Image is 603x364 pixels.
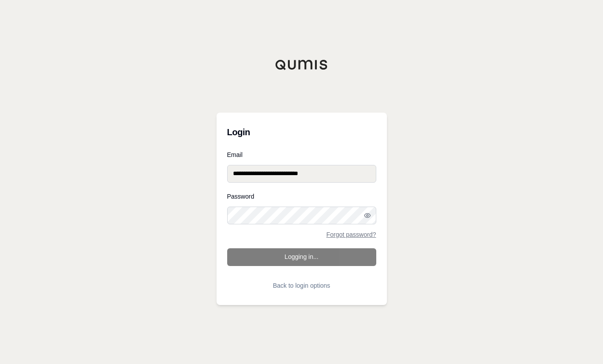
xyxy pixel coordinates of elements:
a: Forgot password? [326,231,376,238]
label: Email [227,152,376,158]
label: Password [227,193,376,200]
button: Back to login options [227,277,376,294]
h3: Login [227,123,376,141]
img: Qumis [275,59,328,70]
